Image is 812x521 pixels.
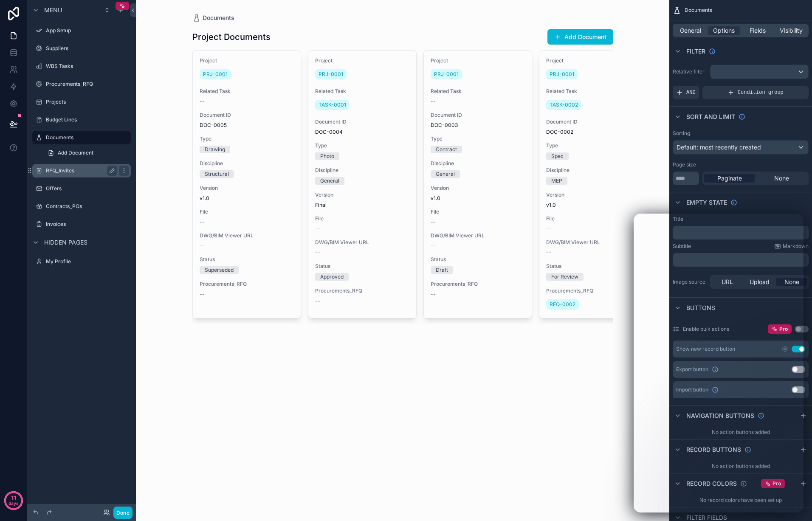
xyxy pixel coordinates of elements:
[717,174,742,183] span: Paginate
[32,255,131,268] a: My Profile
[32,24,131,37] a: App Setup
[738,89,784,96] span: Condition group
[32,113,131,127] a: Budget Lines
[634,214,804,513] iframe: Intercom live chat
[46,185,129,192] label: Offers
[46,258,129,265] label: My Profile
[680,26,701,35] span: General
[774,174,789,183] span: None
[8,497,19,509] p: days
[32,164,131,177] a: RFQ_Invites
[46,134,126,141] label: Documents
[686,89,696,96] span: AND
[32,217,131,231] a: Invoices
[32,131,131,144] a: Documents
[32,200,131,213] a: Contracts_POs
[32,95,131,109] a: Projects
[32,182,131,195] a: Offers
[58,149,93,156] span: Add Document
[750,26,766,35] span: Fields
[780,26,803,35] span: Visibility
[44,6,62,14] span: Menu
[42,146,131,160] a: Add Document
[673,130,690,137] label: Sorting
[46,203,129,210] label: Contracts_POs
[46,45,129,52] label: Suppliers
[44,238,87,247] span: Hidden pages
[32,77,131,91] a: Procurements_RFQ
[11,494,16,502] p: 11
[673,140,809,155] button: Default: most recently created
[686,113,735,121] span: Sort And Limit
[673,161,696,168] label: Page size
[713,26,735,35] span: Options
[46,99,129,105] label: Projects
[46,81,129,87] label: Procurements_RFQ
[113,507,133,519] button: Done
[673,68,707,75] label: Relative filter
[46,167,114,174] label: RFQ_Invites
[46,63,129,70] label: WBS Tasks
[677,144,761,151] span: Default: most recently created
[685,7,712,14] span: Documents
[686,47,705,56] span: Filter
[32,42,131,55] a: Suppliers
[46,221,129,228] label: Invoices
[46,116,129,123] label: Budget Lines
[32,59,131,73] a: WBS Tasks
[46,27,129,34] label: App Setup
[686,198,727,207] span: Empty state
